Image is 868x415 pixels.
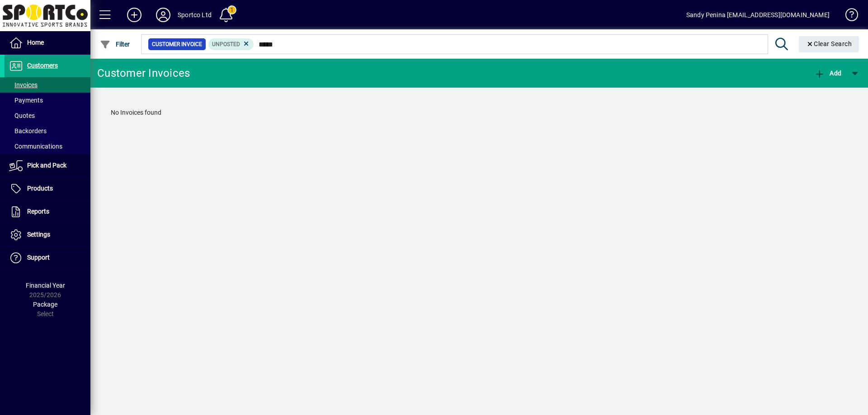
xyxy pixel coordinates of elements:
span: Pick and Pack [27,162,66,169]
button: Add [120,7,149,23]
a: Backorders [5,123,90,139]
button: Profile [149,7,178,23]
a: Quotes [5,108,90,123]
a: Pick and Pack [5,154,90,177]
span: Add [814,70,841,77]
span: Payments [9,97,43,104]
a: Invoices [5,77,90,93]
a: Payments [5,93,90,108]
span: Settings [27,231,50,238]
span: Quotes [9,112,35,119]
span: Financial Year [26,282,65,289]
span: Backorders [9,127,47,135]
span: Customers [27,62,58,69]
div: No Invoices found [102,99,857,126]
span: Customer Invoice [152,40,202,49]
mat-chip: Customer Invoice Status: Unposted [208,38,254,50]
span: Support [27,254,50,261]
span: Reports [27,208,49,215]
span: Unposted [212,41,240,47]
span: Package [33,301,57,308]
span: Home [27,39,44,46]
button: Add [812,65,844,81]
div: Sandy Penina [EMAIL_ADDRESS][DOMAIN_NAME] [686,8,830,22]
a: Reports [5,201,90,223]
button: Filter [98,36,132,52]
div: Sportco Ltd [178,8,212,22]
div: Customer Invoices [97,66,190,80]
span: Communications [9,143,62,150]
span: Clear Search [806,40,852,47]
span: Filter [100,41,130,48]
button: Clear [799,36,859,52]
a: Knowledge Base [839,2,857,31]
a: Settings [5,224,90,246]
span: Invoices [9,81,38,89]
a: Home [5,32,90,54]
a: Support [5,247,90,269]
span: Products [27,185,53,192]
a: Communications [5,139,90,154]
a: Products [5,177,90,200]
